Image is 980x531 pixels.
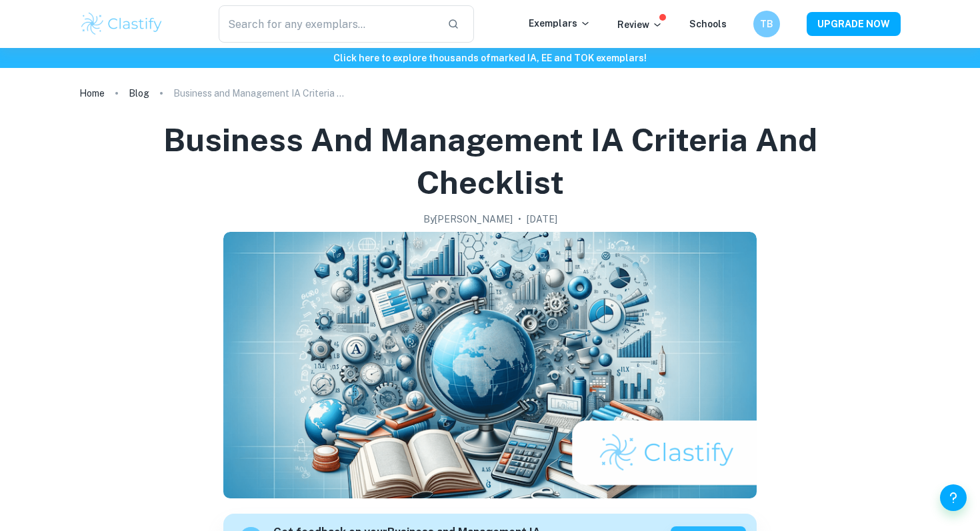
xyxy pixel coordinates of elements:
a: Schools [689,19,727,29]
h6: TB [759,17,775,31]
p: Exemplars [529,16,591,31]
a: Blog [129,84,149,103]
button: Help and Feedback [940,484,967,511]
p: Review [617,17,663,32]
h1: Business and Management IA Criteria and Checklist [95,119,885,204]
img: Clastify logo [79,11,164,37]
button: TB [753,11,780,37]
p: • [518,212,521,227]
h6: Click here to explore thousands of marked IA, EE and TOK exemplars ! [3,51,977,65]
img: Business and Management IA Criteria and Checklist cover image [223,232,757,498]
h2: By [PERSON_NAME] [423,212,513,227]
a: Home [79,84,105,103]
button: UPGRADE NOW [807,12,901,36]
h2: [DATE] [527,212,557,227]
p: Business and Management IA Criteria and Checklist [173,86,347,101]
input: Search for any exemplars... [219,5,437,43]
